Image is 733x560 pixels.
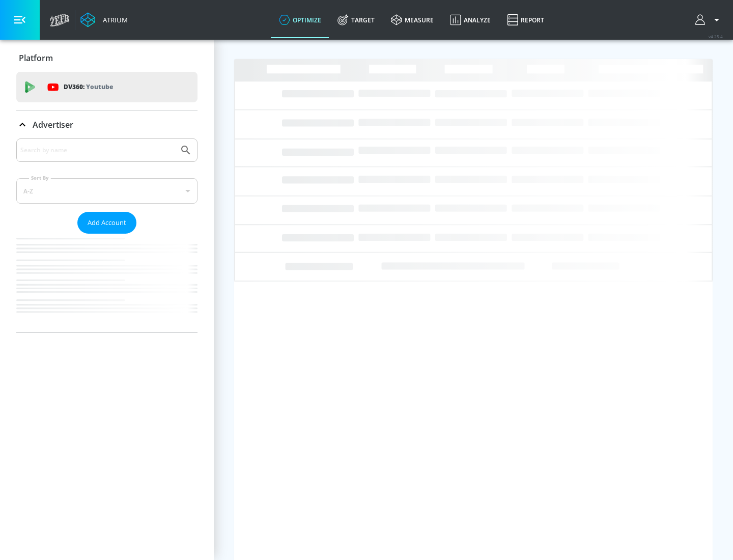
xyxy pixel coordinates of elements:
a: Analyze [442,2,499,38]
p: Advertiser [33,119,73,130]
a: Target [329,2,383,38]
div: Advertiser [16,110,198,139]
a: Report [499,2,552,38]
span: Add Account [88,217,126,229]
span: v 4.25.4 [709,34,723,39]
label: Sort By [29,175,51,181]
div: A-Z [16,178,198,204]
input: Search by name [20,144,175,157]
div: DV360: Youtube [16,72,198,102]
a: measure [383,2,442,38]
button: Add Account [77,212,136,234]
div: Advertiser [16,138,198,332]
p: DV360: [64,81,113,93]
div: Platform [16,44,198,72]
a: Atrium [80,12,128,27]
p: Youtube [86,81,113,92]
a: optimize [271,2,329,38]
nav: list of Advertiser [16,234,198,332]
p: Platform [19,52,53,64]
div: Atrium [99,15,128,24]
